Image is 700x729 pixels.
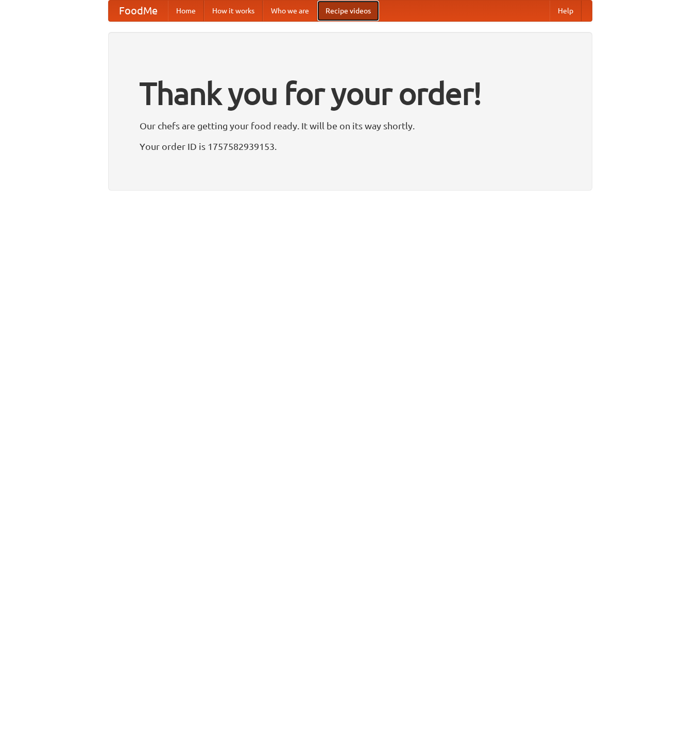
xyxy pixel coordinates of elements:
[317,1,379,21] a: Recipe videos
[550,1,582,21] a: Help
[140,139,561,154] p: Your order ID is 1757582939153.
[204,1,263,21] a: How it works
[109,1,168,21] a: FoodMe
[140,118,561,133] p: Our chefs are getting your food ready. It will be on its way shortly.
[263,1,317,21] a: Who we are
[168,1,204,21] a: Home
[140,69,561,118] h1: Thank you for your order!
